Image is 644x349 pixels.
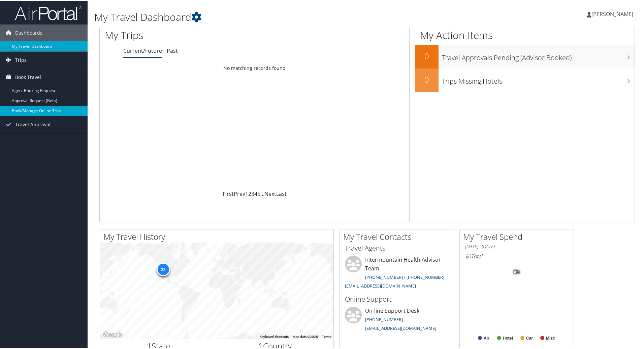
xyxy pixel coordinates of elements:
h1: My Travel Dashboard [94,9,458,24]
h1: My Trips [105,28,275,42]
a: 5 [257,189,260,197]
a: Last [276,189,287,197]
a: 4 [254,189,257,197]
a: Past [167,46,178,54]
span: … [260,189,264,197]
button: Keyboard shortcuts [260,334,289,339]
span: Trips [15,51,27,68]
h2: My Travel Contacts [343,230,454,242]
a: First [223,189,234,197]
span: Book Travel [15,68,41,85]
a: 2 [248,189,251,197]
tspan: 0% [514,269,519,273]
span: [PERSON_NAME] [591,10,633,17]
a: [EMAIL_ADDRESS][DOMAIN_NAME] [365,324,436,331]
li: Intermountain Health Advisor Team [342,255,452,291]
a: 0Trips Missing Hotels [415,68,635,91]
img: airportal-logo.png [15,4,82,20]
h6: [DATE] - [DATE] [465,243,569,249]
h2: My Travel History [103,230,333,242]
a: [PHONE_NUMBER] [365,316,403,322]
a: 3 [251,189,254,197]
h2: 0 [415,50,439,61]
h2: My Travel Spend [463,230,574,242]
text: Hotel [503,335,513,340]
text: Air [484,335,489,340]
h1: My Action Items [415,28,635,42]
span: Dashboards [15,24,42,41]
a: Prev [234,189,245,197]
img: Google [102,330,124,339]
h3: Travel Agents [345,243,449,252]
span: $0 [465,252,471,259]
div: 22 [156,262,170,275]
span: Map data ©2025 [293,334,318,338]
li: On-line Support Desk [342,306,452,334]
a: 0Travel Approvals Pending (Advisor Booked) [415,44,635,68]
a: [PERSON_NAME] [587,3,640,24]
h3: Travel Approvals Pending (Advisor Booked) [442,49,635,62]
h3: Trips Missing Hotels [442,73,635,85]
a: [EMAIL_ADDRESS][DOMAIN_NAME] [345,282,416,288]
text: Car [526,335,533,340]
a: Current/Future [123,46,162,54]
h2: 0 [415,73,439,85]
h3: Online Support [345,294,449,303]
a: Open this area in Google Maps (opens a new window) [102,330,124,339]
a: Next [264,189,276,197]
text: Misc [546,335,555,340]
span: Travel Approval [15,116,51,132]
h6: Total [465,252,569,259]
a: 1 [245,189,248,197]
a: Terms (opens in new tab) [322,334,331,338]
td: No matching records found [100,61,409,74]
a: [PHONE_NUMBER] / [PHONE_NUMBER] [365,273,444,279]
